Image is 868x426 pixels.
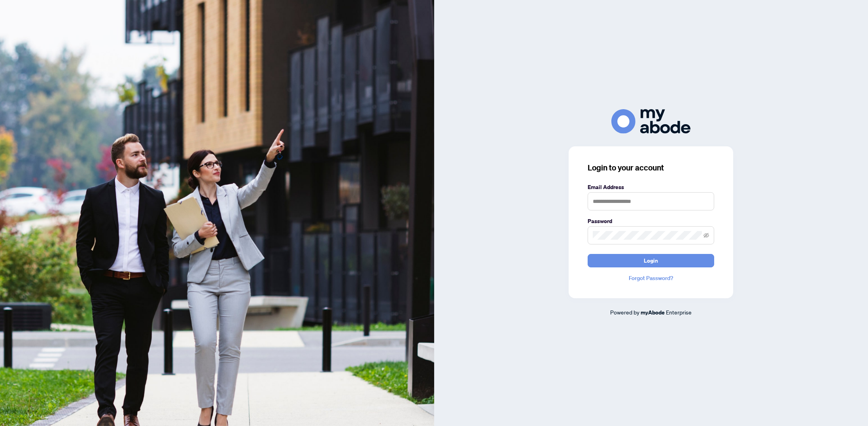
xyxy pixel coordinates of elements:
span: Enterprise [666,309,692,316]
span: eye-invisible [703,233,709,238]
label: Password [588,217,714,225]
span: Powered by [610,309,639,316]
label: Email Address [588,183,714,191]
a: myAbode [641,308,665,317]
h3: Login to your account [588,162,714,173]
button: Login [588,254,714,267]
img: ma-logo [611,109,690,133]
span: Login [644,254,658,267]
a: Forgot Password? [588,274,714,282]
